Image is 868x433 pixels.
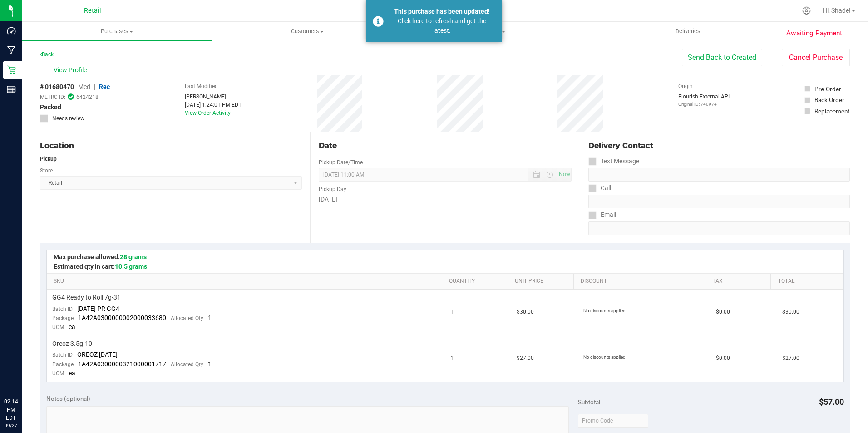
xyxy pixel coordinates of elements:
span: Batch ID [52,306,73,312]
div: Pre-Order [814,84,841,93]
span: ea [69,323,75,330]
a: Total [778,278,833,285]
p: 02:14 PM EDT [4,398,18,422]
div: Back Order [814,95,844,104]
span: Customers [212,27,402,35]
div: This purchase has been updated! [389,7,495,16]
label: Pickup Date/Time [319,158,363,167]
a: View Order Activity [185,110,231,116]
label: Email [588,208,616,221]
span: 1 [450,308,454,316]
span: $0.00 [716,308,730,316]
span: GG4 Ready to Roll 7g-31 [52,293,121,302]
span: Med [78,83,90,90]
div: Replacement [814,107,849,116]
span: Allocated Qty [171,361,203,368]
span: Rec [99,83,110,90]
span: $30.00 [517,308,534,316]
span: View Profile [54,65,90,75]
span: Hi, Shade! [823,7,851,14]
input: Format: (999) 999-9999 [588,168,850,182]
a: Customers [212,22,402,41]
label: Origin [678,82,693,90]
span: Max purchase allowed: [54,253,147,261]
p: 09/27 [4,422,18,429]
div: Delivery Contact [588,140,850,151]
span: UOM [52,324,64,330]
span: Oreoz 3.5g-10 [52,340,92,348]
label: Store [40,167,53,175]
span: Packed [40,103,61,112]
a: Discount [581,278,701,285]
span: Notes (optional) [46,395,90,402]
div: Click here to refresh and get the latest. [389,16,495,35]
div: Date [319,140,572,151]
inline-svg: Reports [7,85,16,94]
span: 28 grams [120,253,147,261]
div: Flourish External API [678,93,730,108]
span: $30.00 [782,308,799,316]
span: Needs review [52,114,84,123]
span: No discounts applied [583,354,626,359]
span: | [94,83,95,90]
span: $57.00 [819,397,844,407]
span: [DATE] PR GG4 [77,305,119,312]
span: OREOZ [DATE] [77,351,118,358]
span: Allocated Qty [171,315,203,321]
span: No discounts applied [583,308,626,313]
span: # 01680470 [40,82,74,92]
span: 1 [450,354,454,363]
span: 1A42A0300000321000001717 [78,360,166,368]
span: 10.5 grams [115,263,147,270]
span: Awaiting Payment [786,28,842,39]
span: $27.00 [517,354,534,363]
a: Deliveries [593,22,783,41]
div: [PERSON_NAME] [185,93,242,101]
a: Back [40,51,54,58]
button: Send Back to Created [682,49,762,66]
label: Text Message [588,155,639,168]
span: ea [69,369,75,377]
span: Deliveries [663,27,713,35]
inline-svg: Retail [7,65,16,74]
iframe: Resource center [9,360,36,388]
span: 1 [208,314,212,321]
inline-svg: Manufacturing [7,46,16,55]
label: Last Modified [185,82,218,90]
div: Manage settings [801,6,812,15]
input: Promo Code [578,414,648,428]
span: Batch ID [52,352,73,358]
button: Cancel Purchase [782,49,850,66]
strong: Pickup [40,156,57,162]
inline-svg: Dashboard [7,26,16,35]
span: UOM [52,370,64,377]
span: Estimated qty in cart: [54,263,147,270]
a: Tax [712,278,767,285]
input: Format: (999) 999-9999 [588,195,850,208]
span: Retail [84,7,101,15]
span: Package [52,315,74,321]
a: Quantity [449,278,504,285]
div: [DATE] [319,195,572,204]
span: $27.00 [782,354,799,363]
a: Unit Price [515,278,570,285]
label: Pickup Day [319,185,346,193]
p: Original ID: 740974 [678,101,730,108]
span: Package [52,361,74,368]
span: 1A42A0300000002000033680 [78,314,166,321]
span: METRC ID: [40,93,65,101]
a: SKU [54,278,438,285]
span: In Sync [68,93,74,101]
span: 6424218 [76,93,99,101]
span: Purchases [22,27,212,35]
a: Purchases [22,22,212,41]
div: Location [40,140,302,151]
span: 1 [208,360,212,368]
span: Subtotal [578,399,600,406]
iframe: Resource center unread badge [27,359,38,370]
span: $0.00 [716,354,730,363]
label: Call [588,182,611,195]
div: [DATE] 1:24:01 PM EDT [185,101,242,109]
